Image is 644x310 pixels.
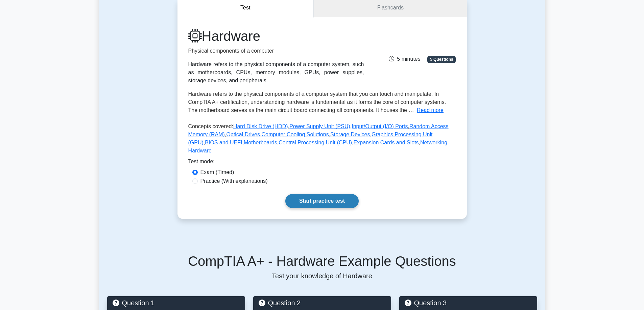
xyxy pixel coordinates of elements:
a: Storage Devices [330,132,370,137]
a: Motherboards [244,140,277,145]
h5: CompTIA A+ - Hardware Example Questions [107,253,537,269]
a: Expansion Cards and Slots [354,140,419,145]
a: Hard Disk Drive (HDD) [233,123,288,129]
h1: Hardware [188,28,364,44]
h5: Question 2 [259,299,386,307]
a: Graphics Processing Unit (GPU) [188,132,433,145]
p: Physical components of a computer [188,47,364,55]
span: 5 Questions [427,56,456,63]
div: Hardware refers to the physical components of a computer system, such as motherboards, CPUs, memo... [188,60,364,85]
a: Computer Cooling Solutions [261,132,329,137]
div: Test mode: [188,158,456,168]
p: Test your knowledge of Hardware [107,272,537,280]
label: Exam (Timed) [200,168,234,176]
a: Input/Output (I/O) Ports [352,123,408,129]
h5: Question 1 [113,299,240,307]
a: Central Processing Unit (CPU) [279,140,352,145]
a: Start practice test [285,194,359,208]
p: Concepts covered: , , , , , , , , , , , , [188,122,456,158]
a: Power Supply Unit (PSU) [289,123,350,129]
button: Read more [417,106,444,114]
label: Practice (With explanations) [200,177,268,185]
a: BIOS and UEFI [205,140,242,145]
a: Optical Drives [226,132,260,137]
span: 5 minutes [389,56,420,62]
span: Hardware refers to the physical components of a computer system that you can touch and manipulate... [188,91,446,113]
h5: Question 3 [405,299,532,307]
